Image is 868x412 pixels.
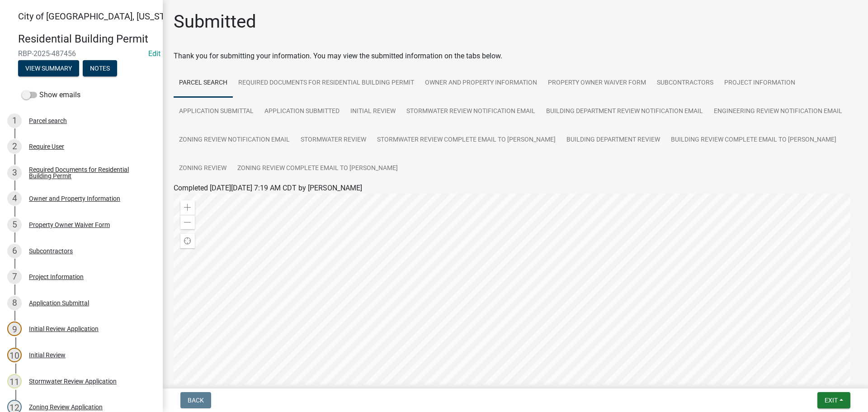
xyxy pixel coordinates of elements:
[180,215,195,229] div: Zoom out
[665,126,842,155] a: Building Review Complete Email to [PERSON_NAME]
[148,49,160,58] a: Edit
[174,11,256,33] h1: Submitted
[259,97,345,126] a: Application Submitted
[174,126,295,155] a: Zoning Review Notification Email
[7,114,22,128] div: 1
[345,97,401,126] a: Initial Review
[180,234,195,248] div: Find my location
[401,97,541,126] a: Stormwater Review Notification Email
[174,97,259,126] a: Application Submittal
[7,166,22,180] div: 3
[174,51,857,62] div: Thank you for submitting your information. You may view the submitted information on the tabs below.
[232,154,403,183] a: Zoning Review Complete Email to [PERSON_NAME]
[174,154,232,183] a: Zoning Review
[7,296,22,310] div: 8
[18,49,145,58] span: RBP-2025-487456
[7,139,22,154] div: 2
[83,65,117,72] wm-modal-confirm: Notes
[295,126,372,155] a: Stormwater Review
[83,60,117,76] button: Notes
[29,143,64,150] div: Require User
[7,218,22,232] div: 5
[18,65,79,72] wm-modal-confirm: Summary
[148,49,160,58] wm-modal-confirm: Edit Application Number
[29,118,67,124] div: Parcel search
[7,191,22,206] div: 4
[719,69,801,98] a: Project Information
[180,392,211,408] button: Back
[22,90,80,100] label: Show emails
[420,69,542,98] a: Owner and Property Information
[817,392,850,408] button: Exit
[18,33,156,46] h4: Residential Building Permit
[29,300,89,306] div: Application Submittal
[825,397,838,404] span: Exit
[29,378,117,384] div: Stormwater Review Application
[561,126,665,155] a: Building Department Review
[7,322,22,336] div: 9
[29,326,99,332] div: Initial Review Application
[18,11,183,22] span: City of [GEOGRAPHIC_DATA], [US_STATE]
[29,248,73,254] div: Subcontractors
[29,404,103,410] div: Zoning Review Application
[7,244,22,258] div: 6
[7,348,22,362] div: 10
[29,352,66,358] div: Initial Review
[542,69,651,98] a: Property Owner Waiver Form
[708,97,848,126] a: Engineering Review Notification Email
[7,270,22,284] div: 7
[29,166,148,179] div: Required Documents for Residential Building Permit
[29,195,120,202] div: Owner and Property Information
[29,274,84,280] div: Project Information
[7,374,22,388] div: 11
[174,69,233,98] a: Parcel search
[18,60,79,76] button: View Summary
[651,69,719,98] a: Subcontractors
[174,184,362,192] span: Completed [DATE][DATE] 7:19 AM CDT by [PERSON_NAME]
[233,69,420,98] a: Required Documents for Residential Building Permit
[188,397,204,404] span: Back
[541,97,708,126] a: Building Department Review Notification Email
[29,222,110,228] div: Property Owner Waiver Form
[372,126,561,155] a: Stormwater Review Complete Email to [PERSON_NAME]
[180,200,195,215] div: Zoom in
